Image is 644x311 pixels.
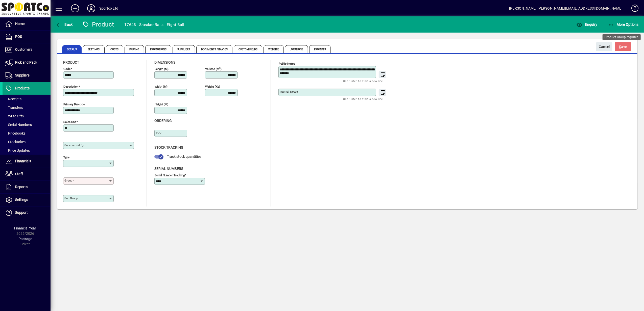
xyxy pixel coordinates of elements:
mat-label: Sales unit [63,120,76,124]
span: Back [56,22,73,27]
a: Write Offs [3,112,51,120]
div: 17648 - Sneaker Balls - Eight Ball [124,21,184,29]
span: Cancel [599,43,610,51]
a: Pricebooks [3,129,51,138]
span: Financials [15,159,31,163]
mat-label: Sub group [64,196,78,200]
mat-hint: Use 'Enter' to start a new line [343,96,383,102]
span: Home [15,22,25,26]
span: Settings [83,45,105,53]
mat-label: Primary barcode [63,102,85,106]
span: Custom Fields [234,45,262,53]
div: Product Group required [603,34,641,40]
mat-label: EOQ [156,131,161,135]
span: Stocktakes [5,140,26,144]
a: Pick and Pack [3,56,51,69]
span: Reports [15,185,28,189]
mat-label: Serial Number tracking [155,173,185,177]
span: Staff [15,172,23,176]
span: Receipts [5,97,21,101]
span: Locations [285,45,308,53]
span: Ordering [154,119,172,123]
button: Add [67,4,83,13]
a: Receipts [3,95,51,103]
a: Serial Numbers [3,120,51,129]
mat-label: Length (m) [155,67,169,71]
sup: 3 [219,67,221,69]
span: Pricing [125,45,144,53]
span: Pick and Pack [15,60,37,64]
span: Serial Numbers [154,167,183,171]
mat-label: Internal Notes [280,90,298,93]
button: Enquiry [575,20,599,29]
mat-label: Group [64,179,72,182]
a: Reports [3,181,51,193]
span: Pricebooks [5,131,26,135]
span: More Options [608,22,639,27]
a: Financials [3,155,51,168]
span: Customers [15,47,32,51]
span: Details [62,45,82,53]
a: Home [3,18,51,30]
span: Costs [106,45,124,53]
button: Profile [83,4,99,13]
mat-hint: Use 'Enter' to start a new line [343,78,383,84]
span: Product [63,60,79,64]
span: Package [18,237,32,241]
a: Price Updates [3,146,51,155]
span: Price Updates [5,148,30,152]
div: Sportco Ltd [99,4,118,12]
span: Support [15,211,28,215]
span: Enquiry [576,22,597,27]
span: Suppliers [15,73,30,77]
mat-label: Code [63,67,70,71]
span: Suppliers [173,45,195,53]
span: Financial Year [14,226,36,230]
a: Stocktakes [3,138,51,146]
a: POS [3,31,51,43]
button: Back [55,20,74,29]
a: Support [3,206,51,219]
mat-label: Public Notes [279,62,295,65]
span: Dimensions [154,60,175,64]
mat-label: Type [63,155,69,159]
span: Products [15,86,30,90]
span: S [619,45,621,49]
mat-label: Superseded by [64,143,84,147]
mat-label: Height (m) [155,102,168,106]
span: Promotions [145,45,171,53]
div: [PERSON_NAME] [PERSON_NAME][EMAIL_ADDRESS][DOMAIN_NAME] [509,4,623,12]
a: Settings [3,194,51,206]
a: Transfers [3,103,51,112]
span: Write Offs [5,114,24,118]
button: Save [615,42,631,51]
span: ave [619,43,627,51]
span: Website [264,45,284,53]
mat-label: Width (m) [155,85,168,88]
span: Serial Numbers [5,123,32,127]
div: Product [82,20,114,29]
span: Settings [15,198,28,202]
span: POS [15,35,22,39]
span: Prompts [309,45,331,53]
mat-label: Weight (Kg) [205,85,220,88]
button: Cancel [596,42,612,51]
span: Transfers [5,106,23,110]
a: Suppliers [3,69,51,82]
mat-label: Volume (m ) [205,67,222,71]
a: Customers [3,43,51,56]
span: Stock Tracking [154,145,183,149]
a: Knowledge Base [628,1,638,17]
span: Track stock quantities [167,154,201,159]
mat-label: Description [63,85,78,88]
span: Documents / Images [196,45,233,53]
button: More Options [607,20,640,29]
app-page-header-button: Back [51,20,78,29]
a: Staff [3,168,51,180]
